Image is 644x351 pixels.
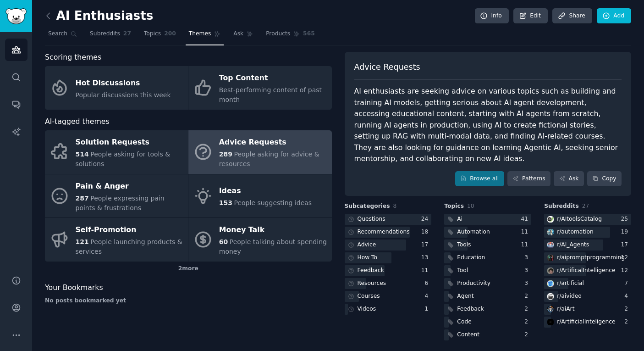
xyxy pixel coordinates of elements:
[358,292,380,301] div: Courses
[557,254,625,262] div: r/ aipromptprogramming
[76,135,183,150] div: Solution Requests
[557,215,602,223] div: r/ AItoolsCatalog
[219,238,327,255] span: People talking about spending money
[45,282,103,294] span: Your Bookmarks
[547,242,554,248] img: AI_Agents
[587,171,622,187] button: Copy
[45,116,110,128] span: AI-tagged themes
[547,255,554,261] img: aipromptprogramming
[48,30,67,38] span: Search
[219,184,312,199] div: Ideas
[233,30,243,38] span: Ask
[544,202,579,211] span: Subreddits
[358,254,378,262] div: How To
[45,297,332,305] div: No posts bookmarked yet
[597,8,631,24] a: Add
[219,199,232,206] span: 153
[547,306,554,312] img: aiArt
[444,227,531,238] a: Automation11
[444,291,531,302] a: Agent2
[457,241,471,249] div: Tools
[345,304,432,315] a: Videos1
[234,199,312,206] span: People suggesting ideas
[444,202,464,211] span: Topics
[219,71,327,86] div: Top Content
[444,252,531,264] a: Education3
[144,30,161,38] span: Topics
[45,66,188,110] a: Hot DiscussionsPopular discussions this week
[358,228,410,236] div: Recommendations
[188,130,331,174] a: Advice Requests289People asking for advice & resources
[467,203,474,209] span: 10
[524,292,531,301] div: 2
[521,215,532,223] div: 41
[444,317,531,328] a: Code2
[557,292,582,301] div: r/ aivideo
[544,227,631,238] a: automationr/automation19
[455,171,504,187] a: Browse all
[188,174,331,218] a: Ideas153People suggesting ideas
[547,319,554,325] img: ArtificialInteligence
[621,254,631,262] div: 12
[521,241,532,249] div: 11
[547,293,554,300] img: aivideo
[475,8,509,24] a: Info
[421,267,432,275] div: 11
[45,27,80,45] a: Search
[444,265,531,277] a: Tool3
[547,216,554,223] img: AItoolsCatalog
[358,215,385,223] div: Questions
[544,265,631,277] a: ArtificalIntelligencer/ArtificalIntelligence12
[421,215,432,223] div: 24
[123,30,131,38] span: 27
[345,291,432,302] a: Courses4
[345,240,432,251] a: Advice17
[141,27,179,45] a: Topics200
[188,66,331,110] a: Top ContentBest-performing content of past month
[345,227,432,238] a: Recommendations18
[358,241,376,249] div: Advice
[582,203,589,209] span: 27
[457,279,490,288] div: Productivity
[45,130,188,174] a: Solution Requests514People asking for tools & solutions
[557,267,615,275] div: r/ ArtificalIntelligence
[6,8,27,24] img: GummySearch logo
[524,279,531,288] div: 3
[544,214,631,225] a: AItoolsCatalogr/AItoolsCatalog25
[354,86,622,165] div: AI enthusiasts are seeking advice on various topics such as building and training AI models, gett...
[76,195,89,202] span: 287
[164,30,176,38] span: 200
[76,238,182,255] span: People launching products & services
[547,280,554,287] img: artificial
[624,292,631,301] div: 4
[345,265,432,277] a: Feedback11
[76,238,89,245] span: 121
[444,278,531,290] a: Productivity3
[45,174,188,218] a: Pain & Anger287People expressing pain points & frustrations
[457,254,485,262] div: Education
[219,135,327,150] div: Advice Requests
[544,252,631,264] a: aipromptprogrammingr/aipromptprogramming12
[524,254,531,262] div: 3
[219,150,319,167] span: People asking for advice & resources
[345,252,432,264] a: How To13
[76,150,89,158] span: 514
[544,240,631,251] a: AI_Agentsr/AI_Agents17
[513,8,548,24] a: Edit
[354,61,420,73] span: Advice Requests
[544,304,631,315] a: aiArtr/aiArt2
[87,27,134,45] a: Subreddits27
[457,331,479,339] div: Content
[444,214,531,225] a: Ai41
[303,30,315,38] span: 565
[189,30,211,38] span: Themes
[624,318,631,326] div: 2
[457,267,468,275] div: Tool
[230,27,256,45] a: Ask
[76,195,165,212] span: People expressing pain points & frustrations
[186,27,224,45] a: Themes
[457,305,484,313] div: Feedback
[624,279,631,288] div: 7
[219,150,232,158] span: 289
[521,228,532,236] div: 11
